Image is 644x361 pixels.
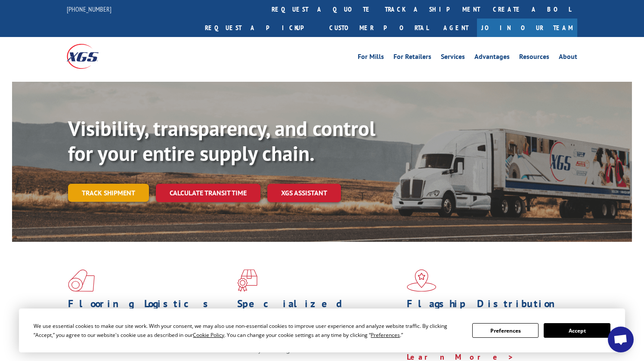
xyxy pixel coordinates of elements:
[407,269,437,292] img: xgs-icon-flagship-distribution-model-red
[474,53,510,63] a: Advantages
[477,19,577,37] a: Join Our Team
[371,331,400,339] span: Preferences
[267,184,341,202] a: XGS ASSISTANT
[237,269,257,292] img: xgs-icon-focused-on-flooring-red
[68,115,375,167] b: Visibility, transparency, and control for your entire supply chain.
[608,327,634,352] a: Open chat
[519,53,549,63] a: Resources
[156,184,260,202] a: Calculate transit time
[68,324,230,354] span: As an industry carrier of choice, XGS has brought innovation and dedication to flooring logistics...
[68,269,95,292] img: xgs-icon-total-supply-chain-intelligence-red
[68,184,149,202] a: Track shipment
[237,299,400,324] h1: Specialized Freight Experts
[67,5,111,13] a: [PHONE_NUMBER]
[472,323,539,338] button: Preferences
[559,53,577,63] a: About
[323,19,435,37] a: Customer Portal
[544,323,610,338] button: Accept
[441,53,465,63] a: Services
[68,299,231,324] h1: Flooring Logistics Solutions
[193,331,224,339] span: Cookie Policy
[407,299,570,324] h1: Flagship Distribution Model
[34,321,462,339] div: We use essential cookies to make our site work. With your consent, we may also use non-essential ...
[198,19,323,37] a: Request a pickup
[393,53,431,63] a: For Retailers
[358,53,384,63] a: For Mills
[435,19,477,37] a: Agent
[19,309,625,352] div: Cookie Consent Prompt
